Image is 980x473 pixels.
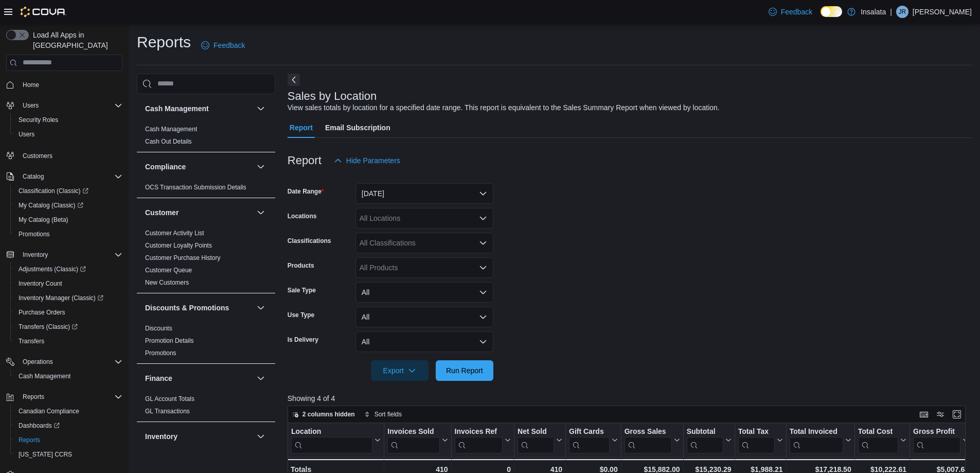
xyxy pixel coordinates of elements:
[291,427,372,453] div: Location
[19,170,122,183] span: Catalog
[145,337,194,345] span: Promotion Details
[10,291,127,305] a: Inventory Manager (Classic)
[291,427,372,437] div: Location
[14,114,62,126] a: Security Roles
[14,128,122,141] span: Users
[14,185,93,197] a: Classification (Classic)
[19,356,57,368] button: Operations
[781,7,812,17] span: Feedback
[2,355,127,369] button: Operations
[302,410,355,418] span: 2 columns hidden
[934,408,947,421] button: Display options
[145,324,172,332] span: Discounts
[288,212,317,220] label: Locations
[19,422,60,430] span: Dashboards
[14,214,122,226] span: My Catalog (Beta)
[145,137,192,146] span: Cash Out Details
[145,267,192,274] a: Customer Queue
[764,2,816,22] a: Feedback
[145,184,246,191] a: OCS Transaction Submission Details
[2,148,127,163] button: Customers
[14,228,54,240] a: Promotions
[436,360,493,381] button: Run Report
[288,261,314,270] label: Products
[145,279,189,286] a: New Customers
[23,251,48,259] span: Inventory
[145,431,253,442] button: Inventory
[10,320,127,334] a: Transfers (Classic)
[355,331,493,352] button: All
[145,349,176,357] a: Promotions
[137,32,191,52] h1: Reports
[14,228,122,240] span: Promotions
[861,6,886,18] p: Insalata
[19,265,86,273] span: Adjustments (Classic)
[137,322,275,363] div: Discounts & Promotions
[19,130,34,138] span: Users
[145,408,190,415] a: GL Transactions
[288,393,973,404] p: Showing 4 of 4
[899,6,906,18] span: JR
[145,207,179,218] h3: Customer
[145,103,253,114] button: Cash Management
[19,150,57,162] a: Customers
[890,6,892,18] p: |
[255,430,267,443] button: Inventory
[479,264,487,272] button: Open list of options
[145,229,204,237] span: Customer Activity List
[377,360,422,381] span: Export
[145,125,197,133] span: Cash Management
[23,81,39,89] span: Home
[19,279,62,288] span: Inventory Count
[19,99,122,112] span: Users
[255,206,267,219] button: Customer
[23,101,39,110] span: Users
[10,404,127,418] button: Canadian Compliance
[14,292,122,304] span: Inventory Manager (Classic)
[145,266,192,274] span: Customer Queue
[145,126,197,133] a: Cash Management
[137,181,275,198] div: Compliance
[330,150,404,171] button: Hide Parameters
[738,427,782,453] button: Total Tax
[14,277,66,290] a: Inventory Count
[145,431,177,442] h3: Inventory
[290,117,313,138] span: Report
[145,162,186,172] h3: Compliance
[10,369,127,383] button: Cash Management
[2,390,127,404] button: Reports
[14,114,122,126] span: Security Roles
[10,113,127,127] button: Security Roles
[19,391,48,403] button: Reports
[10,262,127,276] a: Adjustments (Classic)
[686,427,723,453] div: Subtotal
[951,408,963,421] button: Enter fullscreen
[10,198,127,213] a: My Catalog (Classic)
[19,323,78,331] span: Transfers (Classic)
[446,365,483,376] span: Run Report
[19,391,122,403] span: Reports
[137,393,275,422] div: Finance
[14,292,108,304] a: Inventory Manager (Classic)
[288,408,359,421] button: 2 columns hidden
[387,427,448,453] button: Invoices Sold
[197,35,249,56] a: Feedback
[10,305,127,320] button: Purchase Orders
[255,302,267,314] button: Discounts & Promotions
[145,303,229,313] h3: Discounts & Promotions
[360,408,406,421] button: Sort fields
[454,427,502,453] div: Invoices Ref
[19,436,40,444] span: Reports
[10,447,127,462] button: [US_STATE] CCRS
[145,241,212,250] span: Customer Loyalty Points
[19,294,103,302] span: Inventory Manager (Classic)
[789,427,843,437] div: Total Invoiced
[686,427,723,437] div: Subtotal
[145,303,253,313] button: Discounts & Promotions
[858,427,906,453] button: Total Cost
[14,263,90,275] a: Adjustments (Classic)
[387,427,439,437] div: Invoices Sold
[19,372,70,380] span: Cash Management
[371,360,429,381] button: Export
[738,427,774,453] div: Total Tax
